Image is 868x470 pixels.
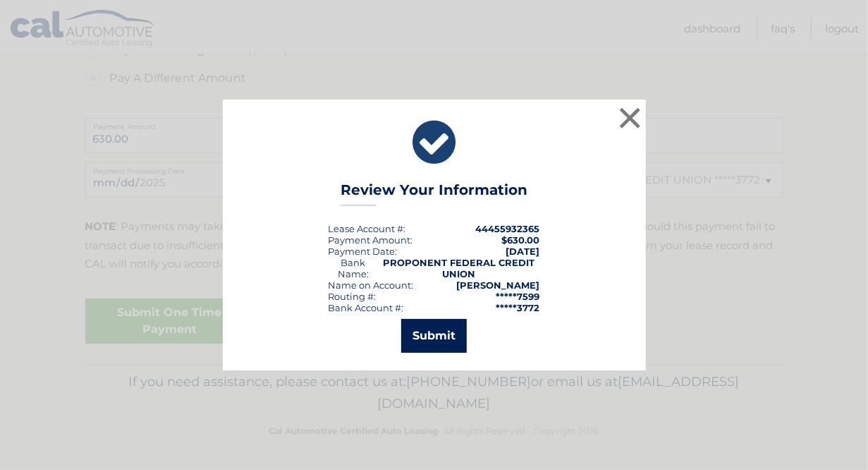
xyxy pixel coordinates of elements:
h3: Review Your Information [341,181,527,206]
strong: 44455932365 [476,223,540,234]
span: $630.00 [502,234,540,246]
div: : [329,246,398,257]
div: Routing #: [329,291,377,302]
div: Bank Account #: [329,302,404,313]
div: Payment Amount: [329,234,413,246]
div: Lease Account #: [329,223,406,234]
button: Submit [401,319,467,353]
span: Payment Date [329,246,396,257]
strong: [PERSON_NAME] [457,279,540,291]
div: Name on Account: [329,279,414,291]
button: × [616,104,644,132]
strong: PROPONENT FEDERAL CREDIT UNION [383,257,534,279]
span: [DATE] [506,246,540,257]
div: Bank Name: [329,257,379,279]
